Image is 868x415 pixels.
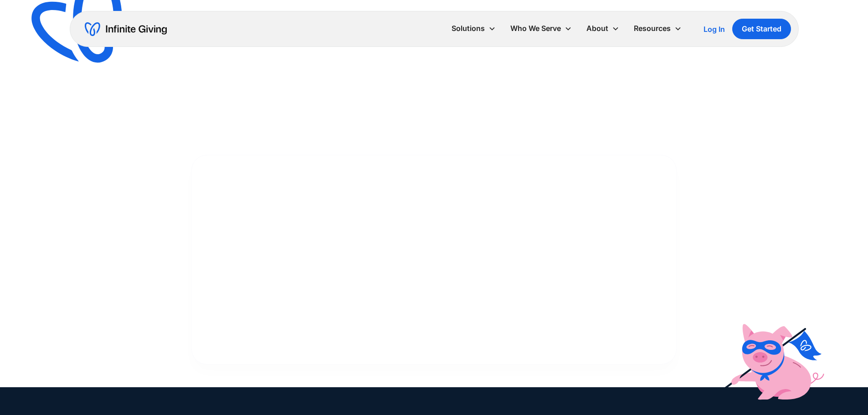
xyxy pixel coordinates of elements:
[634,22,671,35] div: Resources
[704,26,725,33] div: Log In
[732,19,791,39] a: Get Started
[627,19,689,38] div: Resources
[704,24,725,35] a: Log In
[586,22,608,35] div: About
[444,19,503,38] div: Solutions
[579,19,627,38] div: About
[85,22,167,36] a: home
[503,19,579,38] div: Who We Serve
[510,22,561,35] div: Who We Serve
[452,22,485,35] div: Solutions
